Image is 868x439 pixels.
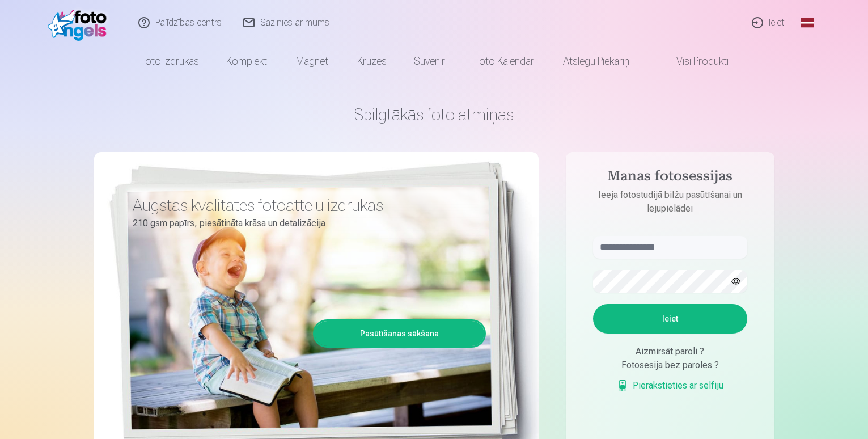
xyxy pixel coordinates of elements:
a: Visi produkti [645,45,742,77]
a: Atslēgu piekariņi [549,45,645,77]
p: 210 gsm papīrs, piesātināta krāsa un detalizācija [133,216,477,231]
a: Suvenīri [400,45,460,77]
a: Pierakstieties ar selfiju [617,379,723,392]
a: Foto kalendāri [460,45,549,77]
div: Fotosesija bez paroles ? [593,358,747,372]
a: Krūzes [344,45,400,77]
img: /fa1 [48,5,113,41]
a: Foto izdrukas [126,45,213,77]
h1: Spilgtākās foto atmiņas [94,104,774,125]
button: Ieiet [593,304,747,334]
a: Pasūtīšanas sākšana [315,321,484,346]
h3: Augstas kvalitātes fotoattēlu izdrukas [133,195,477,216]
a: Magnēti [282,45,344,77]
a: Komplekti [213,45,282,77]
div: Aizmirsāt paroli ? [593,345,747,358]
p: Ieeja fotostudijā bilžu pasūtīšanai un lejupielādei [582,188,759,216]
h4: Manas fotosessijas [582,168,759,188]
